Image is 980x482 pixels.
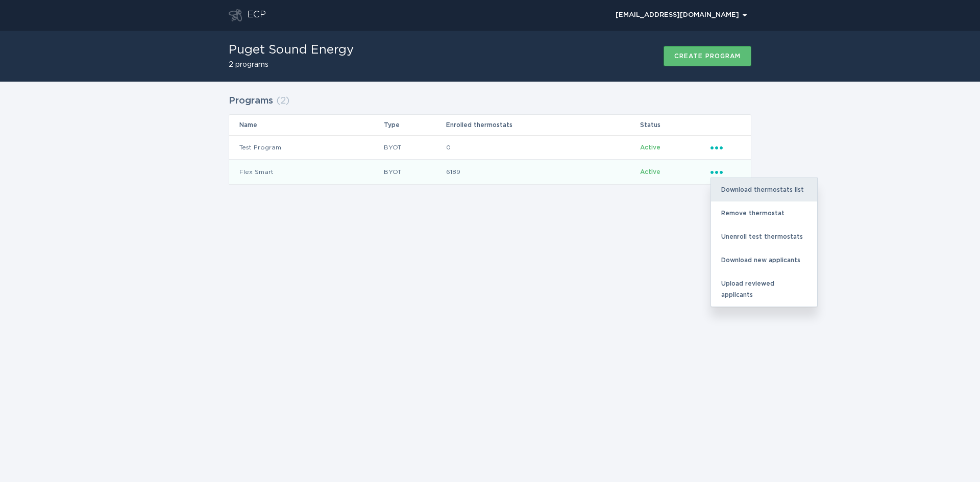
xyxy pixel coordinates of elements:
[446,135,640,160] td: 0
[711,272,817,307] div: Upload reviewed applicants
[640,115,710,135] th: Status
[229,115,751,135] tr: Table Headers
[229,44,354,56] h1: Puget Sound Energy
[229,9,242,21] button: Go to dashboard
[247,9,266,21] div: ECP
[640,169,660,175] span: Active
[611,8,751,23] div: Popover menu
[276,96,289,106] span: ( 2 )
[229,160,751,184] tr: 5f1247f2c0434ff9aaaf0393365fb9fe
[383,160,445,184] td: BYOT
[711,178,817,201] div: Download thermostats list
[611,8,751,23] button: Open user account details
[229,92,273,110] h2: Programs
[229,160,383,184] td: Flex Smart
[664,46,751,66] button: Create program
[446,115,640,135] th: Enrolled thermostats
[711,248,817,272] div: Download new applicants
[640,144,660,150] span: Active
[383,135,445,160] td: BYOT
[229,61,354,68] h2: 2 programs
[383,115,445,135] th: Type
[674,53,741,59] div: Create program
[229,135,383,160] td: Test Program
[446,160,640,184] td: 6189
[711,225,817,248] div: Unenroll test thermostats
[710,142,741,153] div: Popover menu
[229,135,751,160] tr: 99594c4f6ff24edb8ece91689c11225c
[711,201,817,225] div: Remove thermostat
[616,12,747,18] div: [EMAIL_ADDRESS][DOMAIN_NAME]
[229,115,383,135] th: Name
